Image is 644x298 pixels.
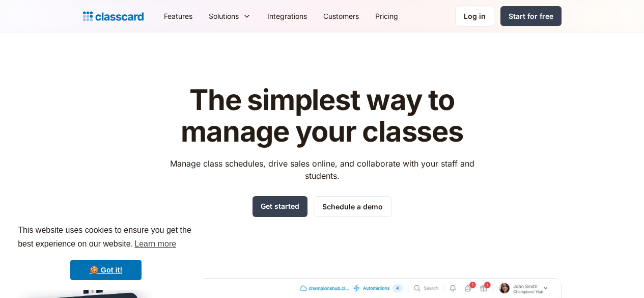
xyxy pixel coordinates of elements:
div: Start for free [509,11,553,21]
div: Log in [464,11,486,21]
div: cookieconsent [8,214,204,290]
a: learn more about cookies [133,236,178,252]
a: Start for free [500,6,562,26]
a: Schedule a demo [314,196,391,217]
a: Customers [315,5,367,28]
div: Solutions [209,11,239,21]
span: This website uses cookies to ensure you get the best experience on our website. [18,224,194,252]
a: Logo [83,9,144,23]
h1: The simplest way to manage your classes [160,85,484,147]
a: Integrations [259,5,315,28]
a: dismiss cookie message [70,260,142,280]
p: Manage class schedules, drive sales online, and collaborate with your staff and students. [160,157,484,182]
a: Features [156,5,201,28]
a: Get started [253,196,307,217]
div: Solutions [201,5,259,28]
a: Log in [455,6,494,26]
a: Pricing [367,5,406,28]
